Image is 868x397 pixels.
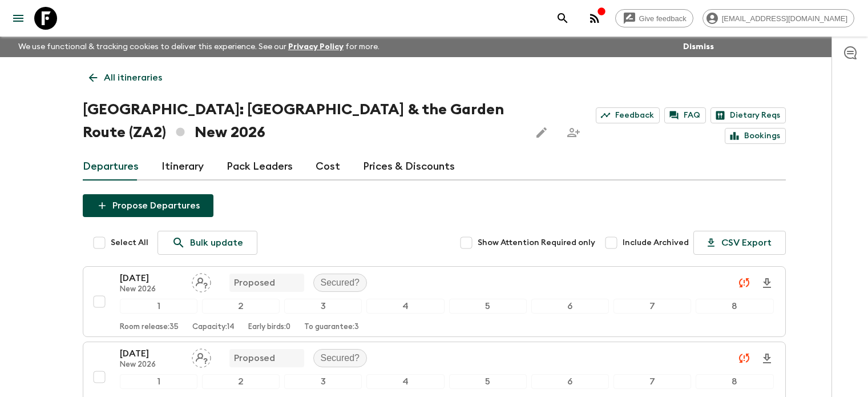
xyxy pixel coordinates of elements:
[725,128,786,144] a: Bookings
[120,347,183,360] p: [DATE]
[531,299,609,314] div: 6
[449,374,527,389] div: 5
[83,266,786,337] button: [DATE]New 2026Assign pack leaderProposedSecured?12345678Room release:35Capacity:14Early birds:0To...
[664,107,706,123] a: FAQ
[321,276,360,290] p: Secured?
[613,374,691,389] div: 7
[760,276,774,290] svg: Download Onboarding
[192,323,235,332] p: Capacity: 14
[284,374,362,389] div: 3
[737,276,751,290] svg: Unable to sync - Check prices and secured
[366,299,444,314] div: 4
[304,323,359,332] p: To guarantee: 3
[613,299,691,314] div: 7
[192,276,211,286] span: Assign pack leader
[680,39,717,55] button: Dismiss
[202,374,280,389] div: 2
[190,236,243,250] p: Bulk update
[596,107,660,123] a: Feedback
[760,352,774,366] svg: Download Onboarding
[363,153,455,181] a: Prices & Discounts
[633,14,693,23] span: Give feedback
[202,299,280,314] div: 2
[120,374,197,389] div: 1
[83,153,139,181] a: Departures
[615,9,693,27] a: Give feedback
[530,121,553,144] button: Edit this itinerary
[321,351,360,365] p: Secured?
[158,231,257,255] a: Bulk update
[531,374,609,389] div: 6
[83,98,522,144] h1: [GEOGRAPHIC_DATA]: [GEOGRAPHIC_DATA] & the Garden Route (ZA2) New 2026
[227,153,293,181] a: Pack Leaders
[120,285,183,294] p: New 2026
[248,323,290,332] p: Early birds: 0
[478,237,595,248] span: Show Attention Required only
[284,299,362,314] div: 3
[7,7,30,30] button: menu
[120,323,179,332] p: Room release: 35
[696,374,773,389] div: 8
[716,14,854,23] span: [EMAIL_ADDRESS][DOMAIN_NAME]
[313,274,368,292] div: Secured?
[234,276,275,290] p: Proposed
[288,43,344,51] a: Privacy Policy
[111,237,148,248] span: Select All
[366,374,444,389] div: 4
[710,107,786,123] a: Dietary Reqs
[120,271,183,285] p: [DATE]
[83,194,213,217] button: Propose Departures
[316,153,340,181] a: Cost
[120,360,183,370] p: New 2026
[120,299,197,314] div: 1
[696,299,773,314] div: 8
[693,231,786,255] button: CSV Export
[623,237,689,248] span: Include Archived
[551,7,574,30] button: search adventures
[737,351,751,365] svg: Unable to sync - Check prices and secured
[104,71,162,85] p: All itineraries
[83,66,168,89] a: All itineraries
[234,351,275,365] p: Proposed
[562,121,585,144] span: Share this itinerary
[313,349,368,367] div: Secured?
[14,37,384,57] p: We use functional & tracking cookies to deliver this experience. See our for more.
[449,299,527,314] div: 5
[162,153,204,181] a: Itinerary
[192,352,211,361] span: Assign pack leader
[703,9,854,27] div: [EMAIL_ADDRESS][DOMAIN_NAME]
